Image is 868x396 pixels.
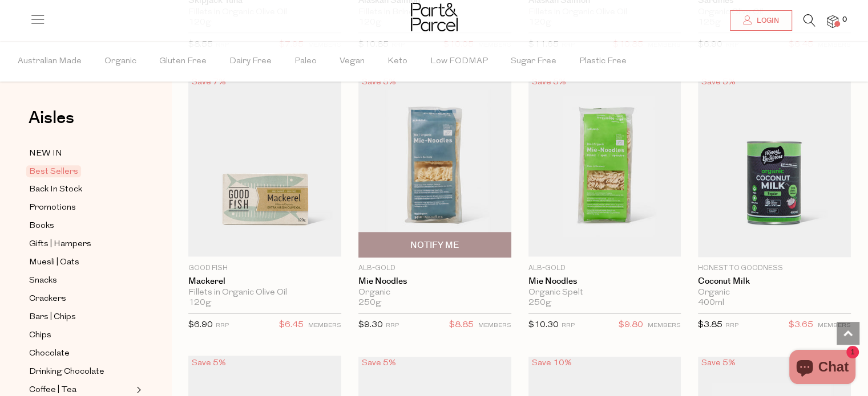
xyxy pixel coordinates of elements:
[528,298,551,308] span: 250g
[159,42,207,81] span: Gluten Free
[29,147,62,161] span: NEW IN
[29,311,76,324] span: Bars | Chips
[358,75,399,90] div: Save 5%
[839,15,850,25] span: 0
[698,321,722,329] span: $3.85
[29,365,133,379] a: Drinking Chocolate
[411,3,458,31] img: Part&Parcel
[449,318,474,333] span: $8.85
[29,310,133,324] a: Bars | Chips
[528,276,681,287] a: Mie Noodles
[358,276,511,287] a: Mie Noodles
[29,347,70,361] span: Chocolate
[29,105,74,130] span: Aisles
[29,109,74,138] a: Aisles
[386,322,399,329] small: RRP
[294,42,317,81] span: Paleo
[29,238,91,251] span: Gifts | Hampers
[358,298,381,308] span: 250g
[698,75,851,258] img: Coconut Milk
[528,321,559,329] span: $10.30
[358,263,511,273] p: Alb-Gold
[698,288,851,298] div: Organic
[188,321,213,329] span: $6.90
[29,255,133,270] a: Muesli | Oats
[29,273,133,288] a: Snacks
[698,356,739,371] div: Save 5%
[340,42,365,81] span: Vegan
[827,15,838,27] a: 0
[478,322,511,329] small: MEMBERS
[358,232,511,258] button: Notify Me
[29,256,79,270] span: Muesli | Oats
[387,42,407,81] span: Keto
[26,165,81,177] span: Best Sellers
[528,288,681,298] div: Organic Spelt
[29,219,54,233] span: Books
[216,322,229,329] small: RRP
[188,276,341,287] a: Mackerel
[619,318,643,333] span: $9.80
[29,182,133,197] a: Back In Stock
[410,239,459,251] span: Notify Me
[528,263,681,273] p: Alb-Gold
[104,42,136,81] span: Organic
[279,318,304,333] span: $6.45
[725,322,738,329] small: RRP
[698,263,851,273] p: Honest to Goodness
[229,42,272,81] span: Dairy Free
[698,298,724,308] span: 400ml
[358,321,383,329] span: $9.30
[188,76,341,256] img: Mackerel
[29,219,133,233] a: Books
[29,328,133,342] a: Chips
[818,322,851,329] small: MEMBERS
[29,183,82,197] span: Back In Stock
[29,201,133,215] a: Promotions
[29,329,51,342] span: Chips
[29,292,66,306] span: Crackers
[789,318,813,333] span: $3.65
[358,356,399,371] div: Save 5%
[562,322,575,329] small: RRP
[29,201,76,215] span: Promotions
[29,365,104,379] span: Drinking Chocolate
[188,298,211,308] span: 120g
[579,42,627,81] span: Plastic Free
[188,75,229,90] div: Save 7%
[29,346,133,361] a: Chocolate
[29,274,57,288] span: Snacks
[698,75,739,90] div: Save 5%
[29,165,133,178] a: Best Sellers
[188,263,341,273] p: Good Fish
[786,350,859,387] inbox-online-store-chat: Shopify online store chat
[754,16,779,26] span: Login
[528,76,681,256] img: Mie Noodles
[29,237,133,251] a: Gifts | Hampers
[358,76,511,256] img: Mie Noodles
[29,292,133,306] a: Crackers
[188,288,341,298] div: Fillets in Organic Olive Oil
[18,42,82,81] span: Australian Made
[528,75,570,90] div: Save 5%
[698,276,851,287] a: Coconut Milk
[648,322,681,329] small: MEMBERS
[528,356,575,371] div: Save 10%
[430,42,488,81] span: Low FODMAP
[511,42,556,81] span: Sugar Free
[358,288,511,298] div: Organic
[308,322,341,329] small: MEMBERS
[29,146,133,161] a: NEW IN
[188,356,229,371] div: Save 5%
[730,10,792,31] a: Login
